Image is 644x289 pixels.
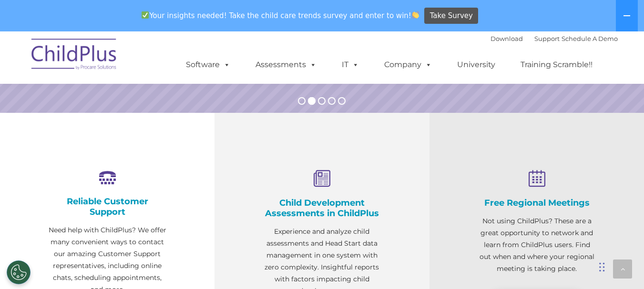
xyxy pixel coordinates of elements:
[424,8,478,24] a: Take Survey
[262,198,381,219] h4: Child Development Assessments in ChildPlus
[246,55,326,74] a: Assessments
[138,6,423,25] span: Your insights needed! Take the child care trends survey and enter to win!
[491,35,523,42] a: Download
[534,35,560,42] a: Support
[511,55,602,74] a: Training Scramble!!
[477,215,596,275] p: Not using ChildPlus? These are a great opportunity to network and learn from ChildPlus users. Fin...
[430,8,473,24] span: Take Survey
[375,55,441,74] a: Company
[176,55,240,74] a: Software
[27,32,122,80] img: ChildPlus by Procare Solutions
[7,260,31,284] button: Cookies Settings
[412,11,419,19] img: 👏
[599,253,605,281] div: Drag
[332,55,368,74] a: IT
[133,63,162,70] span: Last name
[562,35,618,42] a: Schedule A Demo
[48,196,167,217] h4: Reliable Customer Support
[477,198,596,208] h4: Free Regional Meetings
[491,35,618,42] font: |
[142,11,149,19] img: ✅
[488,186,644,289] iframe: Chat Widget
[448,55,505,74] a: University
[133,102,173,109] span: Phone number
